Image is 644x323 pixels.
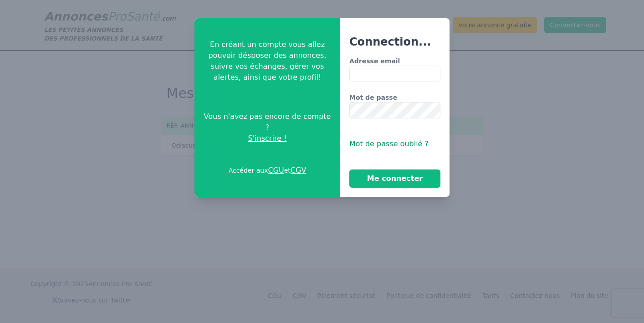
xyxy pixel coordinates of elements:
label: Mot de passe [349,93,440,102]
span: Vous n'avez pas encore de compte ? [202,111,333,133]
button: Me connecter [349,169,440,188]
p: Accéder aux et [229,165,307,176]
label: Adresse email [349,56,440,66]
p: En créant un compte vous allez pouvoir désposer des annonces, suivre vos échanges, gérer vos aler... [202,39,333,83]
a: CGV [291,166,307,174]
h3: Connection... [349,35,440,49]
span: S'inscrire ! [248,133,287,144]
span: Mot de passe oublié ? [349,139,429,148]
a: CGU [268,166,284,174]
